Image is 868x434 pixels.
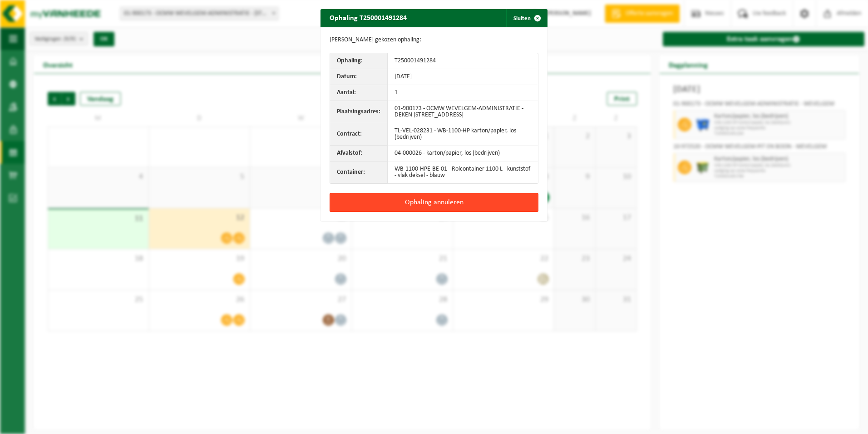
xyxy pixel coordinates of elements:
[330,193,538,212] button: Ophaling annuleren
[388,85,538,101] td: 1
[388,101,538,123] td: 01-900173 - OCMW WEVELGEM-ADMINISTRATIE - DEKEN [STREET_ADDRESS]
[388,123,538,146] td: TL-VEL-028231 - WB-1100-HP karton/papier, los (bedrijven)
[388,146,538,161] td: 04-000026 - karton/papier, los (bedrijven)
[330,146,388,161] th: Afvalstof:
[388,161,538,183] td: WB-1100-HPE-BE-01 - Rolcontainer 1100 L - kunststof - vlak deksel - blauw
[330,85,388,101] th: Aantal:
[506,9,547,27] button: Sluiten
[330,101,388,123] th: Plaatsingsadres:
[330,53,388,69] th: Ophaling:
[330,123,388,146] th: Contract:
[330,69,388,85] th: Datum:
[321,9,416,26] h2: Ophaling T250001491284
[388,69,538,85] td: [DATE]
[388,53,538,69] td: T250001491284
[330,36,538,44] p: [PERSON_NAME] gekozen ophaling:
[330,161,388,183] th: Container:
